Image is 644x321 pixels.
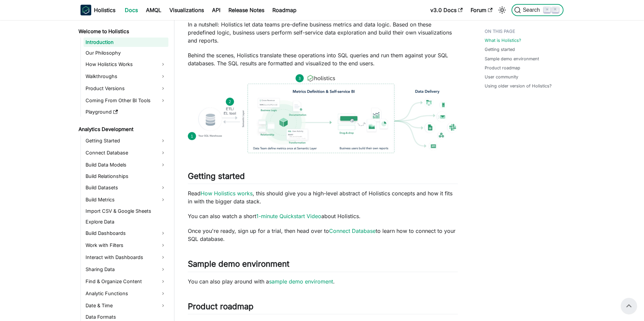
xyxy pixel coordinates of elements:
[142,5,165,15] a: AMQL
[84,217,168,227] a: Explore Data
[84,83,168,94] a: Product Versions
[208,5,224,15] a: API
[485,83,552,89] a: Using older version of Holistics?
[485,46,515,53] a: Getting started
[269,278,333,285] a: sample demo enviroment
[84,252,168,263] a: Interact with Dashboards
[84,71,168,82] a: Walkthroughs
[84,48,168,58] a: Our Philosophy
[329,228,376,234] a: Connect Database
[621,298,637,314] button: Scroll back to top
[485,37,521,44] a: What is Holistics?
[84,147,168,158] a: Connect Database
[84,240,168,251] a: Work with Filters
[84,288,168,299] a: Analytic Functions
[485,65,520,71] a: Product roadmap
[80,5,91,15] img: Holistics
[426,5,467,15] a: v3.0 Docs
[467,5,496,15] a: Forum
[485,56,539,62] a: Sample demo environment
[121,5,142,15] a: Docs
[84,135,168,146] a: Getting Started
[201,190,253,197] a: How Holistics works
[268,5,301,15] a: Roadmap
[165,5,208,15] a: Visualizations
[74,20,174,321] nav: Docs sidebar
[84,300,168,311] a: Date & Time
[84,194,168,205] a: Build Metrics
[188,51,458,67] p: Behind the scenes, Holistics translate these operations into SQL queries and run them against you...
[84,182,168,193] a: Build Datasets
[512,4,563,16] button: Search (Command+K)
[84,107,168,117] a: Playground
[552,7,559,13] kbd: K
[188,171,458,184] h2: Getting started
[188,74,458,153] img: How Holistics fits in your Data Stack
[76,125,168,134] a: Analytics Development
[80,5,115,15] a: HolisticsHolistics
[188,259,458,272] h2: Sample demo environment
[544,7,550,13] kbd: ⌘
[188,227,458,243] p: Once you're ready, sign up for a trial, then head over to to learn how to connect to your SQL dat...
[521,7,544,13] span: Search
[188,189,458,205] p: Read , this should give you a high-level abstract of Holistics concepts and how it fits in with t...
[224,5,268,15] a: Release Notes
[485,74,518,80] a: User community
[84,264,168,275] a: Sharing Data
[94,6,115,14] b: Holistics
[188,212,458,220] p: You can also watch a short about Holistics.
[84,172,168,181] a: Build Relationships
[84,95,168,106] a: Coming From Other BI Tools
[256,213,321,219] a: 1-minute Quickstart Video
[84,276,168,287] a: Find & Organize Content
[188,20,458,45] p: In a nutshell: Holistics let data teams pre-define business metrics and data logic. Based on thes...
[84,228,168,239] a: Build Dashboards
[84,159,168,170] a: Build Data Models
[497,5,507,15] button: Switch between dark and light mode (currently light mode)
[84,38,168,47] a: Introduction
[76,27,168,36] a: Welcome to Holistics
[84,59,168,70] a: How Holistics Works
[84,206,168,216] a: Import CSV & Google Sheets
[188,302,458,314] h2: Product roadmap
[188,277,458,285] p: You can also play around with a .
